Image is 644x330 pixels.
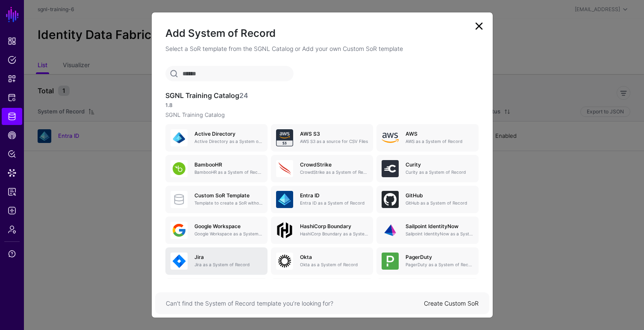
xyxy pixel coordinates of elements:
img: svg+xml;base64,PHN2ZyB3aWR0aD0iNjQiIGhlaWdodD0iNjQiIHZpZXdCb3g9IjAgMCA2NCA2NCIgZmlsbD0ibm9uZSIgeG... [382,222,399,239]
a: CurityCurity as a System of Record [376,155,479,182]
a: CrowdStrikeCrowdStrike as a System of Record [271,155,373,182]
h5: Okta [300,254,368,260]
img: svg+xml;base64,PHN2ZyB3aWR0aD0iNjQiIGhlaWdodD0iNjQiIHZpZXdCb3g9IjAgMCA2NCA2NCIgZmlsbD0ibm9uZSIgeG... [276,191,293,208]
h5: BambooHR [194,162,262,168]
img: svg+xml;base64,PHN2ZyB3aWR0aD0iNjQiIGhlaWdodD0iNjQiIHZpZXdCb3g9IjAgMCA2NCA2NCIgZmlsbD0ibm9uZSIgeG... [171,222,188,239]
p: Sailpoint IdentityNow as a System of Record [406,231,473,237]
p: Active Directory as a System of Record [194,138,262,145]
img: svg+xml;base64,PHN2ZyB3aWR0aD0iNjQiIGhlaWdodD0iNjQiIHZpZXdCb3g9IjAgMCA2NCA2NCIgZmlsbD0ibm9uZSIgeG... [382,160,399,177]
h2: Add System of Record [165,26,479,41]
a: Sailpoint IdentityNowSailpoint IdentityNow as a System of Record [376,217,479,244]
p: SGNL Training Catalog [165,111,479,119]
p: Google Workspace as a System of Record [194,231,262,237]
a: JiraJira as a System of Record [165,247,268,275]
h5: AWS [406,131,473,137]
h5: Active Directory [194,131,262,137]
a: SalesforceSalesforce as a System of Record [271,278,373,306]
a: Sailpoint (IdentityIQ)Sailpoint Identity IQ as a System of Record [165,278,268,306]
img: svg+xml;base64,PHN2ZyB3aWR0aD0iNjQiIGhlaWdodD0iNjQiIHZpZXdCb3g9IjAgMCA2NCA2NCIgZmlsbD0ibm9uZSIgeG... [171,129,188,146]
img: svg+xml;base64,PHN2ZyB3aWR0aD0iNjQiIGhlaWdodD0iNjQiIHZpZXdCb3g9IjAgMCA2NCA2NCIgZmlsbD0ibm9uZSIgeG... [276,129,293,146]
a: AWS S3AWS S3 as a source for CSV Files [271,124,373,152]
p: Entra ID as a System of Record [300,200,368,206]
a: AWSAWS as a System of Record [376,124,479,152]
p: AWS S3 as a source for CSV Files [300,138,368,145]
h5: GitHub [406,193,473,199]
a: Active DirectoryActive Directory as a System of Record [165,124,268,152]
p: Jira as a System of Record [194,262,262,268]
p: CrowdStrike as a System of Record [300,169,368,175]
img: svg+xml;base64,PHN2ZyB4bWxucz0iaHR0cDovL3d3dy53My5vcmcvMjAwMC9zdmciIHdpZHRoPSIxMDBweCIgaGVpZ2h0PS... [276,222,293,239]
img: svg+xml;base64,PHN2ZyB3aWR0aD0iNjQiIGhlaWdodD0iNjQiIHZpZXdCb3g9IjAgMCA2NCA2NCIgZmlsbD0ibm9uZSIgeG... [382,253,399,270]
a: SCIM 2.0SCIM 2.0 as a System of Record [376,278,479,306]
p: PagerDuty as a System of Record [406,262,473,268]
img: svg+xml;base64,PHN2ZyB3aWR0aD0iNjQiIGhlaWdodD0iNjQiIHZpZXdCb3g9IjAgMCA2NCA2NCIgZmlsbD0ibm9uZSIgeG... [276,160,293,177]
a: GitHubGitHub as a System of Record [376,186,479,213]
a: Create Custom SoR [424,300,479,307]
h5: AWS S3 [300,131,368,137]
img: svg+xml;base64,PHN2ZyB3aWR0aD0iNjQiIGhlaWdodD0iNjQiIHZpZXdCb3g9IjAgMCA2NCA2NCIgZmlsbD0ibm9uZSIgeG... [171,160,188,177]
a: PagerDutyPagerDuty as a System of Record [376,247,479,275]
a: Google WorkspaceGoogle Workspace as a System of Record [165,217,268,244]
img: svg+xml;base64,PHN2ZyB3aWR0aD0iNjQiIGhlaWdodD0iNjQiIHZpZXdCb3g9IjAgMCA2NCA2NCIgZmlsbD0ibm9uZSIgeG... [171,253,188,270]
p: Template to create a SoR without any entities, attributes or relationships. Once created, you can... [194,200,262,206]
h5: PagerDuty [406,254,473,260]
h5: Custom SoR Template [194,193,262,199]
a: BambooHRBambooHR as a System of Record [165,155,268,182]
p: Okta as a System of Record [300,262,368,268]
p: Curity as a System of Record [406,169,473,175]
h5: Entra ID [300,193,368,199]
a: OktaOkta as a System of Record [271,247,373,275]
h3: SGNL Training Catalog [165,92,479,100]
strong: 1.8 [165,102,173,108]
h5: CrowdStrike [300,162,368,168]
img: svg+xml;base64,PHN2ZyB4bWxucz0iaHR0cDovL3d3dy53My5vcmcvMjAwMC9zdmciIHhtbG5zOnhsaW5rPSJodHRwOi8vd3... [382,129,399,146]
p: Select a SoR template from the SGNL Catalog or Add your own Custom SoR template [165,44,479,53]
a: Entra IDEntra ID as a System of Record [271,186,373,213]
div: Can’t find the System of Record template you’re looking for? [166,299,424,308]
h5: HashiCorp Boundary [300,223,368,229]
p: HashiCorp Boundary as a System of Record [300,231,368,237]
p: GitHub as a System of Record [406,200,473,206]
p: AWS as a System of Record [406,138,473,145]
img: svg+xml;base64,PHN2ZyB3aWR0aD0iNjQiIGhlaWdodD0iNjQiIHZpZXdCb3g9IjAgMCA2NCA2NCIgZmlsbD0ibm9uZSIgeG... [276,253,293,270]
p: BambooHR as a System of Record [194,169,262,175]
a: Custom SoR TemplateTemplate to create a SoR without any entities, attributes or relationships. On... [165,186,268,213]
span: 24 [239,91,248,100]
h5: Jira [194,254,262,260]
a: HashiCorp BoundaryHashiCorp Boundary as a System of Record [271,217,373,244]
h5: Sailpoint IdentityNow [406,223,473,229]
h5: Google Workspace [194,223,262,229]
img: svg+xml;base64,PHN2ZyB3aWR0aD0iNjQiIGhlaWdodD0iNjQiIHZpZXdCb3g9IjAgMCA2NCA2NCIgZmlsbD0ibm9uZSIgeG... [382,191,399,208]
h5: Curity [406,162,473,168]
